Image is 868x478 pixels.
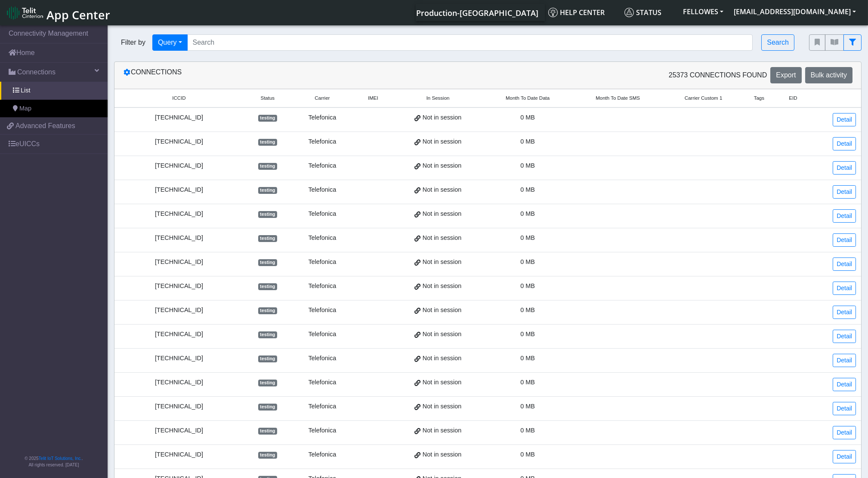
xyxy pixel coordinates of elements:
span: Export [776,71,796,79]
div: Telefonica [297,378,348,387]
span: Filter by [114,37,152,48]
span: testing [258,211,277,218]
span: Production-[GEOGRAPHIC_DATA] [416,8,538,18]
div: Telefonica [297,209,348,219]
span: Help center [548,8,605,17]
div: [TECHNICAL_ID] [120,161,238,171]
div: Telefonica [297,426,348,435]
span: testing [258,307,277,314]
span: Carrier Custom 1 [685,95,723,102]
span: 0 MB [520,258,535,265]
button: Query [152,34,188,51]
span: 0 MB [520,162,535,169]
div: Telefonica [297,306,348,315]
a: Your current platform instance [416,4,538,21]
div: [TECHNICAL_ID] [120,113,238,123]
span: Not in session [423,209,461,219]
img: status.svg [624,8,634,17]
span: Not in session [423,450,461,460]
span: Status [624,8,661,17]
span: testing [258,380,277,386]
div: [TECHNICAL_ID] [120,282,238,291]
span: Not in session [423,306,461,315]
div: Telefonica [297,450,348,460]
span: 0 MB [520,186,535,193]
div: [TECHNICAL_ID] [120,402,238,411]
span: Not in session [423,113,461,123]
span: testing [258,452,277,459]
span: App Center [46,7,110,23]
span: Not in session [423,137,461,147]
span: In Session [426,95,450,102]
span: IMEI [368,95,378,102]
a: Detail [833,113,856,126]
div: Telefonica [297,137,348,147]
span: testing [258,428,277,435]
div: Telefonica [297,185,348,195]
span: Not in session [423,257,461,267]
span: testing [258,331,277,338]
div: [TECHNICAL_ID] [120,137,238,147]
div: Telefonica [297,354,348,363]
a: Help center [545,4,621,21]
span: Not in session [423,426,461,435]
span: Tags [754,95,764,102]
span: 0 MB [520,355,535,362]
div: [TECHNICAL_ID] [120,233,238,243]
span: Status [260,95,275,102]
div: Telefonica [297,402,348,411]
a: Detail [833,402,856,415]
div: [TECHNICAL_ID] [120,330,238,339]
span: 0 MB [520,331,535,337]
img: logo-telit-cinterion-gw-new.png [7,6,43,20]
span: List [21,86,30,95]
button: Search [761,34,794,51]
div: [TECHNICAL_ID] [120,306,238,315]
div: [TECHNICAL_ID] [120,450,238,460]
span: Not in session [423,282,461,291]
a: App Center [7,3,109,22]
span: 0 MB [520,114,535,121]
div: [TECHNICAL_ID] [120,209,238,219]
a: Detail [833,378,856,391]
span: testing [258,163,277,170]
div: [TECHNICAL_ID] [120,426,238,435]
div: [TECHNICAL_ID] [120,185,238,195]
span: testing [258,259,277,266]
div: [TECHNICAL_ID] [120,354,238,363]
a: Detail [833,354,856,367]
span: Not in session [423,161,461,171]
div: [TECHNICAL_ID] [120,257,238,267]
span: EID [789,95,797,102]
a: Detail [833,137,856,150]
span: testing [258,115,277,122]
span: Not in session [423,402,461,411]
span: Carrier [315,95,330,102]
input: Search... [187,34,753,51]
span: 0 MB [520,427,535,434]
span: ICCID [172,95,185,102]
a: Detail [833,426,856,439]
a: Detail [833,185,856,199]
a: Detail [833,257,856,271]
a: Detail [833,450,856,463]
span: testing [258,187,277,194]
a: Detail [833,330,856,343]
div: Telefonica [297,161,348,171]
a: Detail [833,306,856,319]
img: knowledge.svg [548,8,558,17]
div: Telefonica [297,257,348,267]
a: Status [621,4,678,21]
span: Not in session [423,330,461,339]
div: Telefonica [297,113,348,123]
span: testing [258,283,277,290]
span: 0 MB [520,403,535,410]
a: Telit IoT Solutions, Inc. [39,456,82,461]
span: 0 MB [520,282,535,289]
span: Not in session [423,185,461,195]
span: testing [258,139,277,146]
span: 0 MB [520,379,535,386]
div: Telefonica [297,233,348,243]
span: Map [19,104,31,113]
span: 0 MB [520,210,535,217]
